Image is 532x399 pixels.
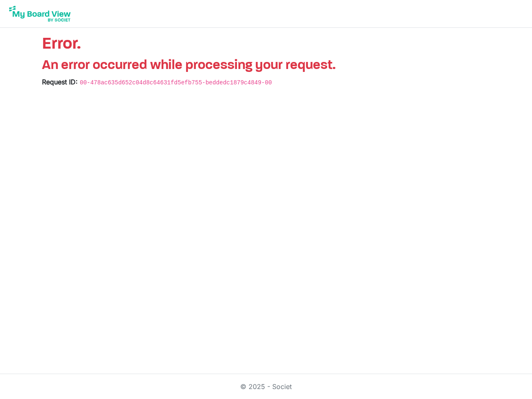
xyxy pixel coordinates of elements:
code: 00-478ac635d652c04d8c64631fd5efb755-beddedc1879c4849-00 [80,79,272,86]
h1: Error. [42,34,490,54]
img: My Board View Logo [7,3,73,24]
a: © 2025 - Societ [240,382,292,391]
strong: Request ID: [42,78,78,86]
h2: An error occurred while processing your request. [42,58,490,74]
